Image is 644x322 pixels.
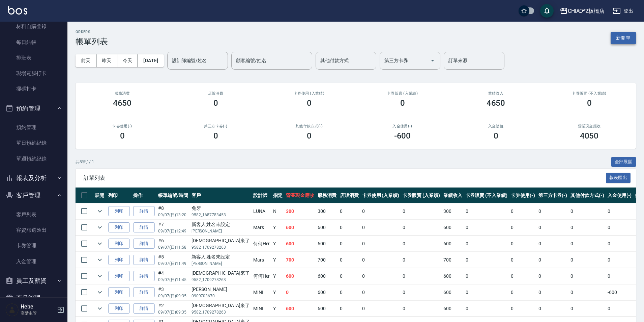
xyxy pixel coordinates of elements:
[284,203,316,219] td: 300
[192,212,250,218] p: 9582_1687783453
[252,188,272,203] th: 設計師
[108,206,130,217] button: 列印
[271,236,284,252] td: Y
[606,252,634,268] td: 0
[95,303,105,314] button: expand row
[271,301,284,317] td: Y
[537,220,569,236] td: 0
[3,81,65,97] a: 掃碼打卡
[190,188,252,203] th: 客戶
[509,203,537,219] td: 0
[360,203,401,219] td: 0
[133,239,155,249] a: 詳情
[442,236,464,252] td: 600
[158,277,188,283] p: 09/07 (日) 11:45
[192,205,250,212] div: 兔牙
[93,188,107,203] th: 展開
[606,268,634,284] td: 0
[192,228,250,234] p: [PERSON_NAME]
[156,188,190,203] th: 帳單編號/時間
[192,237,250,244] div: [DEMOGRAPHIC_DATA]來了
[3,50,65,66] a: 排班表
[192,270,250,277] div: [DEMOGRAPHIC_DATA]來了
[611,157,636,167] button: 全部展開
[338,284,360,300] td: 0
[252,220,272,236] td: Mars
[569,268,606,284] td: 0
[316,188,338,203] th: 服務消費
[284,252,316,268] td: 700
[158,261,188,267] p: 09/07 (日) 11:49
[108,271,130,281] button: 列印
[537,284,569,300] td: 0
[364,91,441,96] h2: 卡券販賣 (入業績)
[338,301,360,317] td: 0
[133,222,155,233] a: 詳情
[84,91,161,96] h3: 服務消費
[84,175,606,181] span: 訂單列表
[113,98,132,108] h3: 4650
[120,131,125,141] h3: 0
[464,301,509,317] td: 0
[557,4,608,18] button: CHIAO^2板橋店
[156,220,190,236] td: #7
[133,255,155,265] a: 詳情
[270,124,348,128] h2: 其他付款方式(-)
[133,303,155,314] a: 詳情
[76,54,96,67] button: 前天
[316,301,338,317] td: 600
[252,301,272,317] td: MINI
[3,272,65,290] button: 員工及薪資
[509,236,537,252] td: 0
[537,252,569,268] td: 0
[95,206,105,216] button: expand row
[158,228,188,234] p: 09/07 (日) 12:49
[442,188,464,203] th: 業績收入
[442,268,464,284] td: 600
[457,124,534,128] h2: 入金儲值
[360,236,401,252] td: 0
[156,268,190,284] td: #4
[464,203,509,219] td: 0
[401,301,442,317] td: 0
[537,236,569,252] td: 0
[158,244,188,250] p: 09/07 (日) 11:58
[401,203,442,219] td: 0
[427,55,438,66] button: Open
[360,301,401,317] td: 0
[76,159,94,165] p: 共 8 筆, 1 / 1
[156,252,190,268] td: #5
[177,91,254,96] h2: 店販消費
[338,220,360,236] td: 0
[284,268,316,284] td: 600
[192,309,250,315] p: 9582_1709278263
[133,271,155,281] a: 詳情
[252,268,272,284] td: 何何Her
[76,37,108,46] h3: 帳單列表
[401,188,442,203] th: 卡券販賣 (入業績)
[270,91,348,96] h2: 卡券使用 (入業績)
[509,252,537,268] td: 0
[108,255,130,265] button: 列印
[177,124,254,128] h2: 第三方卡券(-)
[364,124,441,128] h2: 入金使用(-)
[271,284,284,300] td: Y
[338,236,360,252] td: 0
[442,301,464,317] td: 600
[158,212,188,218] p: 09/07 (日) 13:20
[108,287,130,298] button: 列印
[21,303,55,310] h5: Hebe
[252,236,272,252] td: 何何Her
[569,284,606,300] td: 0
[156,284,190,300] td: #3
[316,236,338,252] td: 600
[338,252,360,268] td: 0
[96,54,117,67] button: 昨天
[509,220,537,236] td: 0
[537,268,569,284] td: 0
[84,124,161,128] h2: 卡券使用(-)
[192,253,250,261] div: 新客人 姓名未設定
[252,284,272,300] td: MINI
[580,131,599,141] h3: 4050
[138,54,164,67] button: [DATE]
